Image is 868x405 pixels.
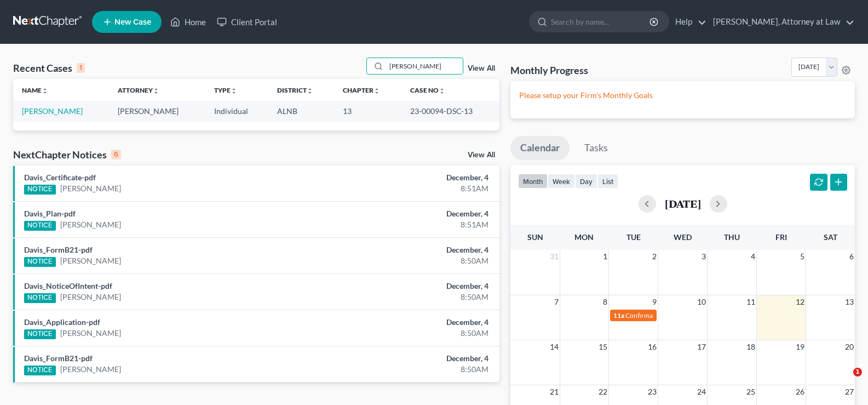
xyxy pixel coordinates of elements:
[77,63,85,73] div: 1
[401,101,499,121] td: 23-00094-DSC-13
[60,328,121,339] a: [PERSON_NAME]
[651,295,658,309] span: 9
[24,185,56,195] div: NOTICE
[24,329,56,339] div: NOTICE
[750,250,756,263] span: 4
[795,295,806,309] span: 12
[831,368,857,394] iframe: Intercom live chat
[665,198,701,209] h2: [DATE]
[824,232,837,242] span: Sat
[341,353,488,364] div: December, 4
[602,295,608,309] span: 8
[575,174,597,189] button: day
[268,101,334,121] td: ALNB
[439,88,445,94] i: unfold_more
[651,250,658,263] span: 2
[597,385,608,398] span: 22
[231,88,237,94] i: unfold_more
[597,340,608,353] span: 15
[700,250,707,263] span: 3
[670,12,706,32] a: Help
[795,385,806,398] span: 26
[24,281,112,290] a: Davis_NoticeOfIntent-pdf
[13,148,121,161] div: NextChapter Notices
[24,293,56,303] div: NOTICE
[307,88,313,94] i: unfold_more
[373,88,380,94] i: unfold_more
[109,101,205,121] td: [PERSON_NAME]
[341,292,488,303] div: 8:50AM
[60,219,121,230] a: [PERSON_NAME]
[111,150,121,159] div: 6
[214,86,237,94] a: Typeunfold_more
[341,364,488,375] div: 8:50AM
[60,292,121,303] a: [PERSON_NAME]
[60,364,121,375] a: [PERSON_NAME]
[386,58,463,74] input: Search by name...
[341,219,488,230] div: 8:51AM
[613,311,624,320] span: 11a
[334,101,401,121] td: 13
[549,340,560,353] span: 14
[745,295,756,309] span: 11
[597,174,618,189] button: list
[510,136,570,160] a: Calendar
[510,64,588,77] h3: Monthly Progress
[341,244,488,255] div: December, 4
[211,12,283,32] a: Client Portal
[22,86,48,94] a: Nameunfold_more
[696,385,707,398] span: 24
[22,106,83,116] a: [PERSON_NAME]
[844,340,855,353] span: 20
[848,250,855,263] span: 6
[625,311,741,320] span: Confirmation Date for [PERSON_NAME]
[24,221,56,231] div: NOTICE
[13,61,85,75] div: Recent Cases
[341,328,488,339] div: 8:50AM
[745,385,756,398] span: 25
[799,250,806,263] span: 5
[674,232,692,242] span: Wed
[205,101,268,121] td: Individual
[24,257,56,267] div: NOTICE
[519,90,846,101] p: Please setup your Firm's Monthly Goals
[24,209,76,218] a: Davis_Plan-pdf
[647,385,658,398] span: 23
[24,317,100,327] a: Davis_Application-pdf
[549,385,560,398] span: 21
[468,65,495,72] a: View All
[795,340,806,353] span: 19
[745,340,756,353] span: 18
[468,151,495,159] a: View All
[277,86,313,94] a: Districtunfold_more
[24,366,56,375] div: NOTICE
[696,340,707,353] span: 17
[118,86,159,94] a: Attorneyunfold_more
[708,12,854,32] a: [PERSON_NAME], Attorney at Law
[341,208,488,219] div: December, 4
[343,86,380,94] a: Chapterunfold_more
[165,12,211,32] a: Home
[844,295,855,309] span: 13
[114,18,151,26] span: New Case
[341,255,488,266] div: 8:50AM
[24,173,96,182] a: Davis_Certificate-pdf
[341,172,488,183] div: December, 4
[60,183,121,194] a: [PERSON_NAME]
[626,232,641,242] span: Tue
[410,86,445,94] a: Case Nounfold_more
[60,255,121,266] a: [PERSON_NAME]
[527,232,543,242] span: Sun
[341,317,488,328] div: December, 4
[341,281,488,292] div: December, 4
[696,295,707,309] span: 10
[775,232,787,242] span: Fri
[647,340,658,353] span: 16
[553,295,560,309] span: 7
[24,245,93,254] a: Davis_FormB21-pdf
[549,250,560,263] span: 31
[574,232,594,242] span: Mon
[24,353,93,363] a: Davis_FormB21-pdf
[548,174,575,189] button: week
[518,174,548,189] button: month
